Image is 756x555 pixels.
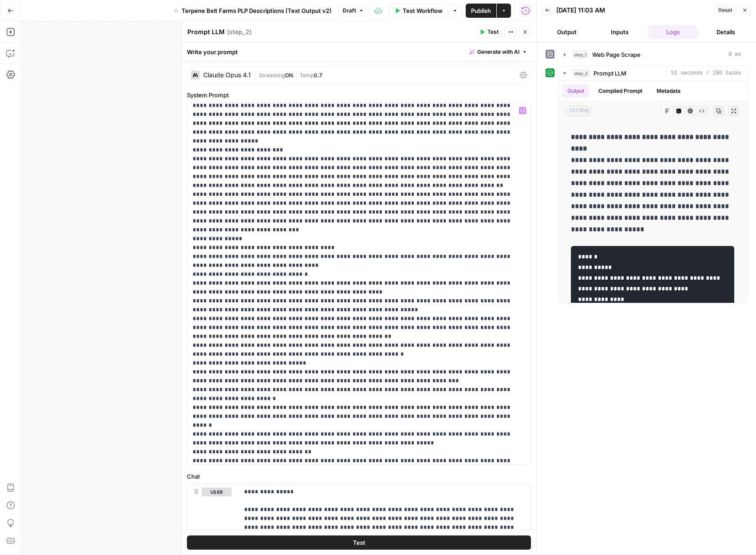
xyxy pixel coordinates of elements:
[403,6,443,15] span: Test Workflow
[285,72,293,79] span: ON
[475,26,503,38] button: Test
[701,25,751,39] button: Details
[202,488,232,496] button: user
[314,72,322,79] span: 0.7
[477,48,519,56] span: Generate with AI
[343,7,356,15] span: Draft
[542,25,592,39] button: Output
[671,69,741,77] span: 51 seconds / 280 tasks
[259,72,285,79] span: Streaming
[572,50,589,59] span: step_1
[595,25,645,39] button: Inputs
[300,72,314,79] span: Temp
[718,6,732,14] span: Reset
[293,70,300,79] span: |
[203,72,251,78] div: Claude Opus 4.1
[487,28,499,36] span: Test
[558,48,747,62] button: 0 ms
[187,472,531,481] label: Chat
[339,5,368,16] button: Draft
[562,84,590,98] button: Output
[227,28,252,36] span: ( step_2 )
[466,4,496,18] button: Publish
[714,4,736,16] button: Reset
[651,84,686,98] button: Metadata
[572,69,590,78] span: step_2
[353,538,365,547] span: Test
[558,66,747,80] button: 51 seconds / 280 tasks
[466,46,531,58] button: Generate with AI
[594,69,626,78] span: Prompt LLM
[168,4,337,18] button: Terpene Belt Farms PLP Descriptions (Text Output v2)
[592,50,641,59] span: Web Page Scrape
[471,6,491,15] span: Publish
[593,84,648,98] button: Compiled Prompt
[558,81,747,303] div: 51 seconds / 280 tasks
[187,535,531,550] button: Test
[182,43,536,61] div: Write your prompt
[566,105,593,117] span: string
[389,4,448,18] button: Test Workflow
[728,51,741,59] span: 0 ms
[187,28,225,36] textarea: Prompt LLM
[254,70,259,79] span: |
[187,91,531,99] label: System Prompt
[182,6,332,15] span: Terpene Belt Farms PLP Descriptions (Text Output v2)
[648,25,698,39] button: Logs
